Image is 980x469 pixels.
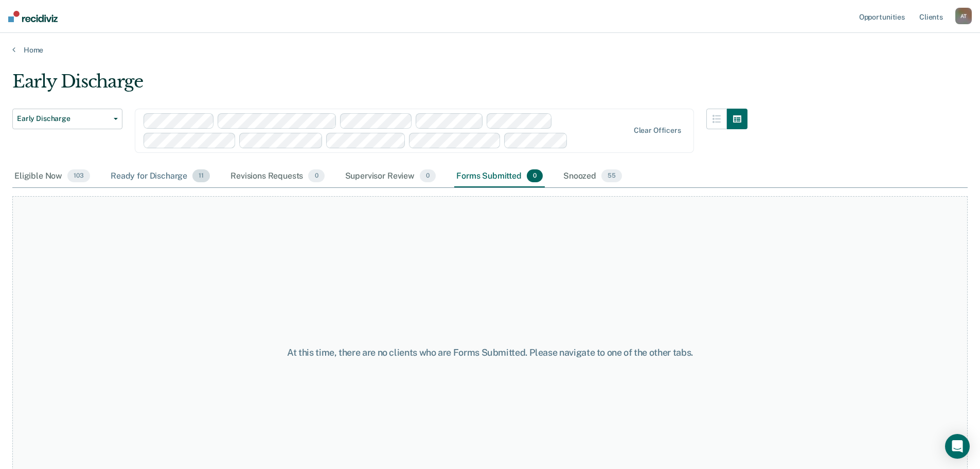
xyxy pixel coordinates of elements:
div: Supervisor Review0 [343,165,438,188]
a: Home [12,45,968,55]
span: 0 [308,169,324,183]
img: Recidiviz [8,11,58,22]
span: 103 [67,169,90,183]
span: 55 [601,169,622,183]
div: Eligible Now103 [12,165,92,188]
div: Ready for Discharge11 [109,165,212,188]
div: Revisions Requests0 [228,165,326,188]
span: 0 [527,169,543,183]
div: A T [955,8,972,24]
div: Early Discharge [12,71,747,100]
span: 0 [420,169,436,183]
span: Early Discharge [17,114,110,123]
button: AT [955,8,972,24]
div: Clear officers [634,126,681,135]
div: Snoozed55 [561,165,624,188]
div: Open Intercom Messenger [945,434,970,459]
div: Forms Submitted0 [454,165,545,188]
span: 11 [192,169,210,183]
div: At this time, there are no clients who are Forms Submitted. Please navigate to one of the other t... [252,347,729,358]
button: Early Discharge [12,109,122,129]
